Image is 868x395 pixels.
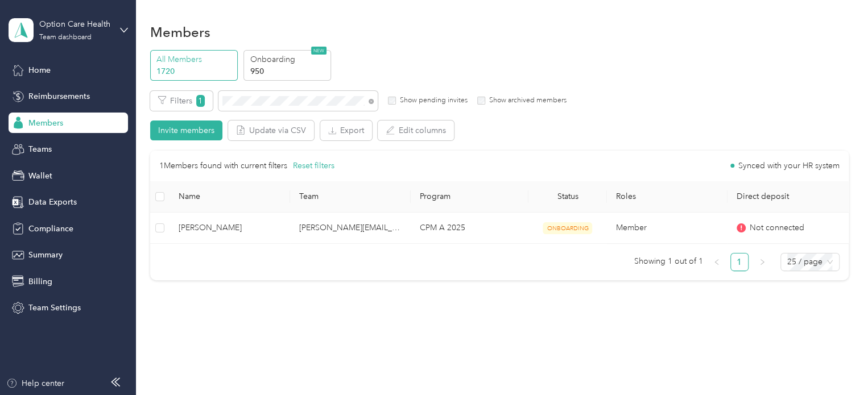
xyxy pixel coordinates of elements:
[228,120,314,140] button: Update via CSV
[543,222,592,234] span: ONBOARDING
[170,181,290,213] th: Name
[411,181,528,213] th: Program
[411,213,528,244] td: CPM A 2025
[250,65,328,77] p: 950
[28,64,51,76] span: Home
[150,26,210,38] h1: Members
[39,18,110,30] div: Option Care Health
[290,181,411,213] th: Team
[6,377,64,389] button: Help center
[607,181,728,213] th: Roles
[150,91,213,111] button: Filters1
[39,34,92,41] div: Team dashboard
[804,331,868,395] iframe: Everlance-gr Chat Button Frame
[250,53,328,65] p: Onboarding
[378,120,454,140] button: Edit columns
[28,90,90,102] span: Reimbursements
[311,47,326,55] span: NEW
[759,259,766,265] span: right
[28,196,77,208] span: Data Exports
[708,253,726,271] button: left
[738,162,840,170] span: Synced with your HR system
[780,253,840,271] div: Page Size
[28,223,73,235] span: Compliance
[28,276,52,288] span: Billing
[708,253,726,271] li: Previous Page
[179,222,281,234] span: [PERSON_NAME]
[607,213,728,244] td: Member
[28,249,63,261] span: Summary
[730,253,749,271] li: 1
[485,95,567,106] label: Show archived members
[320,120,372,140] button: Export
[753,253,771,271] li: Next Page
[753,253,771,271] button: right
[156,65,234,77] p: 1720
[156,53,234,65] p: All Members
[787,253,833,271] span: 25 / page
[731,253,748,271] a: 1
[150,120,222,140] button: Invite members
[170,213,290,244] td: Teresa Gaudino
[634,253,703,270] span: Showing 1 out of 1
[28,302,81,314] span: Team Settings
[528,181,607,213] th: Status
[750,222,804,234] span: Not connected
[159,160,287,172] p: 1 Members found with current filters
[28,143,52,155] span: Teams
[396,95,468,106] label: Show pending invites
[293,160,334,172] button: Reset filters
[28,170,52,182] span: Wallet
[196,95,205,107] span: 1
[713,259,720,265] span: left
[528,213,607,244] td: ONBOARDING
[728,181,848,213] th: Direct deposit
[179,192,281,201] span: Name
[28,117,63,129] span: Members
[290,213,411,244] td: lisa.m.anderson@optioncare.com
